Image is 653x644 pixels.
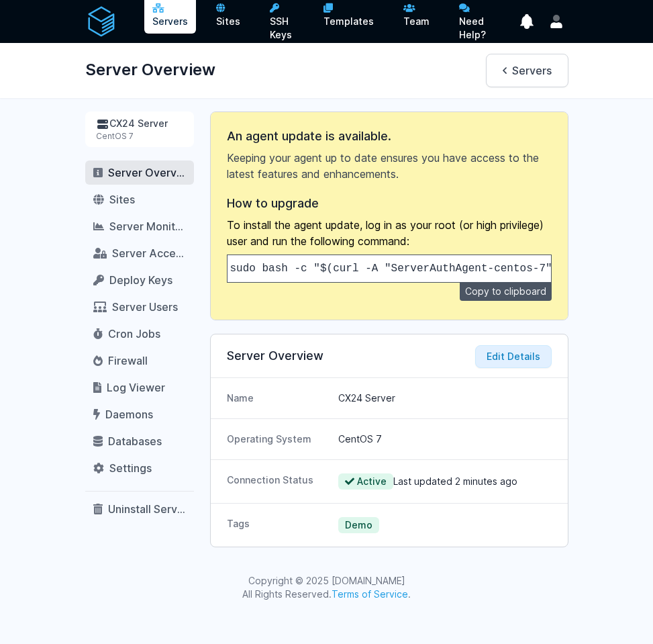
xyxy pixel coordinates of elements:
[85,187,194,212] a: Sites
[85,214,194,238] a: Server Monitoring
[105,408,153,421] span: Daemons
[227,517,328,533] dt: Tags
[475,345,552,368] button: Edit Details
[85,5,117,38] img: serverAuth logo
[108,502,186,516] span: Uninstall ServerAuth
[227,348,552,364] h3: Server Overview
[96,131,183,142] div: CentOS 7
[85,456,194,480] a: Settings
[85,160,194,185] a: Server Overview
[515,9,539,34] button: show notifications
[338,517,379,533] span: Demo
[85,349,194,373] a: Firewall
[544,9,568,34] button: User menu
[96,117,183,131] div: CX24 Server
[85,402,194,426] a: Daemons
[109,273,172,287] span: Deploy Keys
[85,429,194,453] a: Databases
[109,461,152,475] span: Settings
[85,54,215,86] h1: Server Overview
[85,497,194,521] a: Uninstall ServerAuth
[332,588,408,600] a: Terms of Service
[227,473,328,490] dt: Connection Status
[85,295,194,319] a: Server Users
[109,193,135,206] span: Sites
[227,150,552,182] p: Keeping your agent up to date ensures you have access to the latest features and enhancements.
[227,128,552,144] h3: An agent update is available.
[108,327,160,340] span: Cron Jobs
[486,54,568,87] a: Servers
[338,432,551,446] dd: CentOS 7
[85,241,194,265] a: Server Access
[338,392,551,405] dd: CX24 Server
[108,354,148,367] span: Firewall
[107,381,165,394] span: Log Viewer
[227,392,328,405] dt: Name
[108,166,186,179] span: Server Overview
[227,195,552,212] h3: How to upgrade
[85,268,194,292] a: Deploy Keys
[109,220,186,233] span: Server Monitoring
[460,282,552,301] button: Copy to clipboard
[108,434,162,448] span: Databases
[338,473,393,490] span: Active
[85,375,194,400] a: Log Viewer
[227,217,552,249] p: To install the agent update, log in as your root (or high privilege) user and run the following c...
[112,246,186,260] span: Server Access
[112,300,178,314] span: Server Users
[85,322,194,346] a: Cron Jobs
[338,473,551,490] dd: Last updated 2 minutes ago
[227,432,328,446] dt: Operating System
